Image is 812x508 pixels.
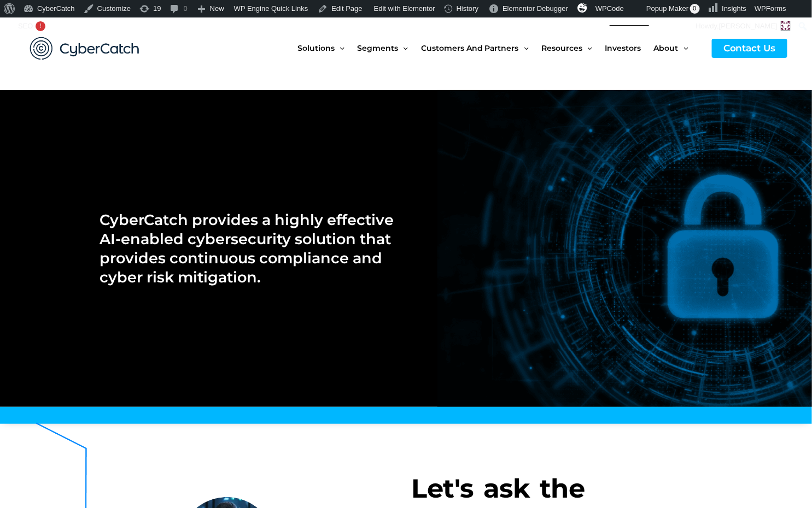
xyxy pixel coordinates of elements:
[519,25,529,71] span: Menu Toggle
[605,25,654,71] a: Investors
[297,25,335,71] span: Solutions
[374,4,435,13] span: Edit with Elementor
[679,25,688,71] span: Menu Toggle
[577,3,587,13] img: svg+xml;base64,PHN2ZyB4bWxucz0iaHR0cDovL3d3dy53My5vcmcvMjAwMC9zdmciIHZpZXdCb3g9IjAgMCAzMiAzMiI+PG...
[357,25,398,71] span: Segments
[36,21,45,31] div: !
[712,39,787,58] a: Contact Us
[421,25,519,71] span: Customers and Partners
[100,210,394,287] h2: CyberCatch provides a highly effective AI-enabled cybersecurity solution that provides continuous...
[19,26,150,71] img: CyberCatch
[541,25,582,71] span: Resources
[719,22,778,30] span: [PERSON_NAME]
[690,4,700,14] span: 0
[297,25,701,71] nav: Site Navigation: New Main Menu
[605,25,641,71] span: Investors
[335,25,344,71] span: Menu Toggle
[692,17,795,35] a: Howdy,
[398,25,408,71] span: Menu Toggle
[582,25,592,71] span: Menu Toggle
[654,25,679,71] span: About
[18,22,33,30] span: SEO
